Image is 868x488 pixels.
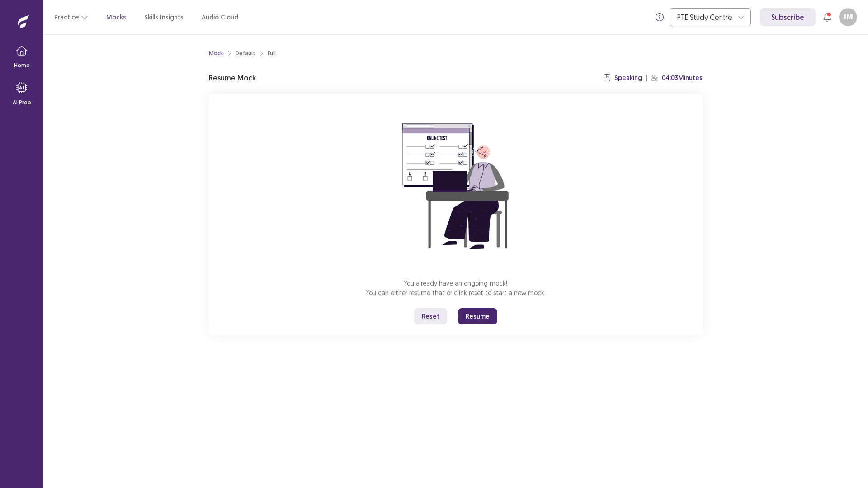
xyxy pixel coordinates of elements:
nav: breadcrumb [209,49,276,57]
div: Full [268,49,276,57]
a: Mocks [106,13,126,22]
p: Resume Mock [209,72,256,83]
p: Home [14,61,30,70]
p: 04:03 Minutes [662,73,703,83]
button: JM [839,8,857,26]
button: Resume [458,308,497,324]
a: Skills Insights [144,13,184,22]
div: PTE Study Centre [677,9,733,26]
div: Default [236,49,255,57]
p: AI Prep [13,99,31,107]
a: Audio Cloud [202,13,238,22]
button: Practice [54,9,88,25]
p: You already have an ongoing mock! You can either resume that or click reset to start a new mock. [366,278,546,297]
button: info [651,9,668,25]
a: Subscribe [760,8,816,26]
p: Speaking [614,73,642,83]
img: attend-mock [374,105,537,267]
a: Mock [209,49,223,57]
p: | [646,73,647,83]
button: Reset [414,308,447,324]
